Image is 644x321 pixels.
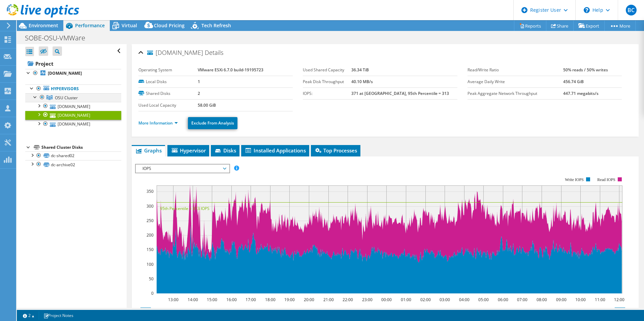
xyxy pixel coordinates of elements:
a: Share [546,21,574,31]
b: 456.74 GiB [563,79,584,84]
a: [DOMAIN_NAME] [25,111,121,119]
b: 1 [198,79,200,84]
text: 100 [147,261,154,267]
span: BC [626,5,637,15]
svg: \n [584,7,590,13]
text: Read IOPS [597,177,615,182]
text: 19:00 [284,297,294,302]
span: Environment [29,22,58,29]
text: 04:00 [459,297,469,302]
a: OSU Cluster [25,93,121,102]
label: Operating System [138,67,198,73]
b: 58.00 GiB [198,102,216,108]
label: Used Local Capacity [138,102,198,109]
text: 01:00 [400,297,411,302]
text: 300 [147,203,154,209]
b: VMware ESXi 6.7.0 build-19195723 [198,67,263,73]
div: Shared Cluster Disks [41,143,121,151]
text: 20:00 [303,297,314,302]
h1: SOBE-OSU-VMWare [22,34,96,42]
span: Details [205,48,223,57]
text: 50 [149,276,154,282]
span: IOPS [139,165,226,173]
text: 05:00 [478,297,488,302]
span: Performance [75,22,105,29]
a: [DOMAIN_NAME] [25,120,121,129]
span: OSU Cluster [55,95,78,101]
text: 150 [147,247,154,252]
text: 95th Percentile = 313 IOPS [160,206,210,211]
span: Cloud Pricing [154,22,185,29]
text: 13:00 [168,297,178,302]
text: 00:00 [381,297,391,302]
a: More Information [138,120,178,126]
text: 22:00 [342,297,353,302]
a: Project [25,58,121,69]
span: Tech Refresh [201,22,231,29]
text: 11:00 [594,297,605,302]
span: [DOMAIN_NAME] [147,49,203,56]
text: 06:00 [497,297,508,302]
text: 350 [147,188,154,194]
text: 23:00 [362,297,372,302]
text: 14:00 [187,297,198,302]
b: 40.10 MB/s [351,79,373,84]
text: 200 [147,232,154,238]
label: Used Shared Capacity [303,67,351,73]
text: 07:00 [517,297,527,302]
a: [DOMAIN_NAME] [25,69,121,78]
text: 0 [151,290,154,296]
a: 2 [18,311,39,320]
text: 10:00 [575,297,585,302]
label: Local Disks [138,78,198,85]
text: 17:00 [245,297,256,302]
span: Installed Applications [245,147,306,154]
label: Peak Disk Throughput [303,78,351,85]
a: Export [573,21,605,31]
label: IOPS: [303,90,351,97]
label: Peak Aggregate Network Throughput [468,90,563,97]
label: Shared Disks [138,90,198,97]
b: 447.71 megabits/s [563,91,599,96]
text: 09:00 [556,297,566,302]
a: Exclude From Analysis [188,117,237,129]
text: 02:00 [420,297,430,302]
text: 03:00 [439,297,450,302]
b: 371 at [GEOGRAPHIC_DATA], 95th Percentile = 313 [351,91,449,96]
text: 250 [147,218,154,223]
text: 12:00 [614,297,624,302]
span: Graphs [135,147,162,154]
a: More [604,21,636,31]
span: Hypervisor [171,147,206,154]
b: 50% reads / 50% writes [563,67,608,73]
a: [DOMAIN_NAME] [25,102,121,111]
span: Disks [214,147,236,154]
a: dc-shared02 [25,151,121,160]
a: Reports [514,21,546,31]
span: Top Processes [314,147,357,154]
text: 21:00 [323,297,333,302]
b: 2 [198,91,200,96]
text: 08:00 [536,297,547,302]
label: Read/Write Ratio [468,67,563,73]
label: Average Daily Write [468,78,563,85]
text: 16:00 [226,297,236,302]
a: dc-archive02 [25,160,121,169]
text: 18:00 [265,297,275,302]
a: Hypervisors [25,84,121,93]
b: 36.34 TiB [351,67,369,73]
text: 15:00 [206,297,217,302]
text: Write IOPS [565,177,584,182]
a: Project Notes [39,311,78,320]
span: Virtual [122,22,137,29]
b: [DOMAIN_NAME] [48,70,82,76]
